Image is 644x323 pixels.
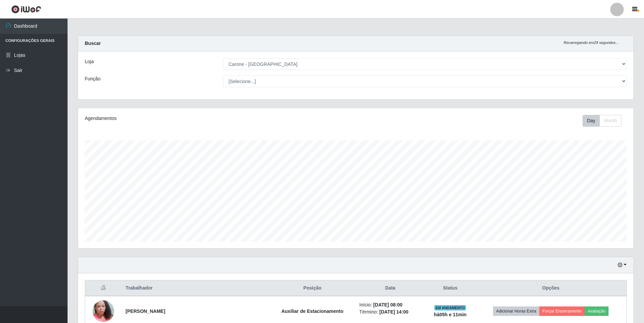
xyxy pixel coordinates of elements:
[585,306,609,316] button: Avaliação
[425,280,475,296] th: Status
[85,41,101,46] strong: Buscar
[269,280,355,296] th: Posição
[599,115,621,127] button: Month
[122,280,269,296] th: Trabalhador
[493,306,539,316] button: Adicionar Horas Extra
[434,305,466,310] span: EM ANDAMENTO
[434,312,467,317] strong: há 05 h e 11 min
[379,309,408,315] time: [DATE] 14:00
[85,58,94,65] label: Loja
[373,302,402,307] time: [DATE] 08:00
[583,115,621,127] div: First group
[359,308,421,316] li: Término:
[583,115,627,127] div: Toolbar with button groups
[359,301,421,308] li: Início:
[583,115,600,127] button: Day
[11,5,41,14] img: CoreUI Logo
[539,306,585,316] button: Forçar Encerramento
[564,41,619,45] i: Recarregando em 29 segundos...
[85,115,305,122] div: Agendamentos
[85,75,101,82] label: Função
[281,308,343,314] strong: Auxiliar de Estacionamento
[126,308,165,314] strong: [PERSON_NAME]
[355,280,425,296] th: Data
[475,280,627,296] th: Opções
